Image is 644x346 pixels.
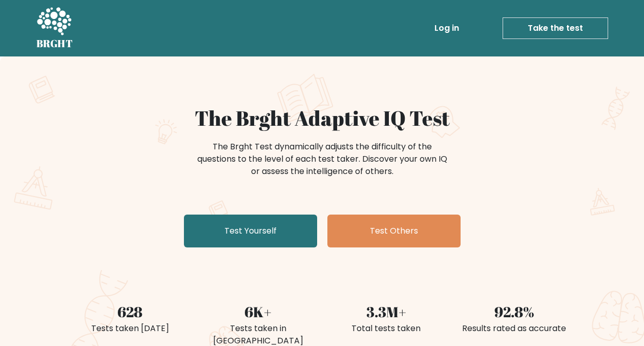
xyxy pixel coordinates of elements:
[36,37,73,50] h5: BRGHT
[328,322,444,335] div: Total tests taken
[184,215,317,247] a: Test Yourself
[456,322,572,335] div: Results rated as accurate
[72,322,188,335] div: Tests taken [DATE]
[72,106,572,130] h1: The Brght Adaptive IQ Test
[200,301,316,322] div: 6K+
[72,301,188,322] div: 628
[430,18,463,39] a: Log in
[456,301,572,322] div: 92.8%
[327,215,461,247] a: Test Others
[503,17,608,39] a: Take the test
[194,141,450,178] div: The Brght Test dynamically adjusts the difficulty of the questions to the level of each test take...
[328,301,444,322] div: 3.3M+
[36,4,73,52] a: BRGHT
